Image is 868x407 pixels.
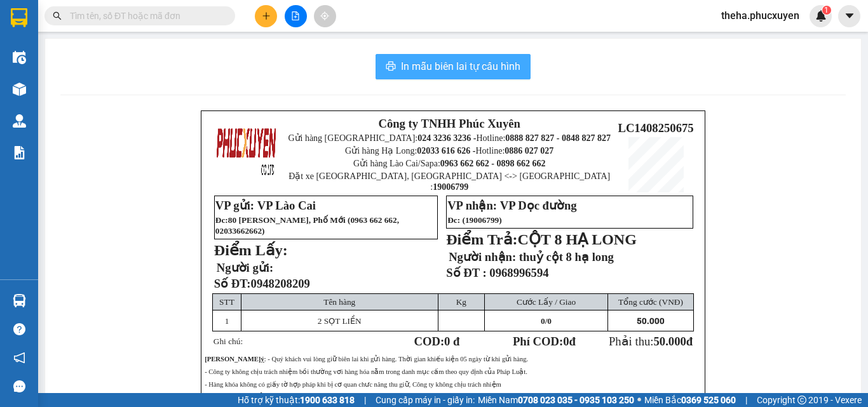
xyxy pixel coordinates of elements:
[225,316,229,326] span: 1
[215,199,254,212] strong: VP gửi:
[653,335,686,348] span: 50.000
[217,261,273,274] span: Người gửi:
[618,121,693,135] span: LC1408250675
[13,146,26,159] img: solution-icon
[214,242,288,258] strong: Điểm Lấy:
[13,83,26,96] img: warehouse-icon
[251,277,310,290] span: 0948208209
[345,146,553,156] span: Gửi hàng Hạ Long: Hotline:
[214,337,243,346] span: Ghi chú:
[288,133,611,143] span: Gửi hàng [GEOGRAPHIC_DATA]: Hotline:
[401,58,520,74] span: In mẫu biên lai tự cấu hình
[505,146,553,156] strong: 0886 027 027
[257,199,316,212] span: VP Lào Cai
[285,5,307,27] button: file-add
[300,395,355,405] strong: 1900 633 818
[205,381,501,388] span: - Hàng khóa không có giấy tờ hợp pháp khi bị cơ quan chưc năng thu giữ, Công ty không chịu trách ...
[449,250,516,264] strong: Người nhận:
[53,11,62,20] span: search
[517,297,576,307] span: Cước Lấy / Giao
[386,61,396,73] span: printer
[13,294,26,307] img: warehouse-icon
[446,231,517,248] strong: Điểm Trả:
[844,10,855,22] span: caret-down
[618,297,683,307] span: Tổng cước (VNĐ)
[238,393,355,407] span: Hỗ trợ kỹ thuật:
[686,335,693,348] span: đ
[505,133,611,143] strong: 0888 827 827 - 0848 827 827
[500,199,577,212] span: VP Dọc đường
[70,9,220,23] input: Tìm tên, số ĐT hoặc mã đơn
[465,215,502,225] span: 19006799)
[824,6,829,15] span: 1
[745,393,747,407] span: |
[541,316,545,326] span: 0
[637,316,665,326] span: 50.000
[291,11,300,20] span: file-add
[797,396,806,404] span: copyright
[489,266,548,279] span: 0968996594
[376,54,531,79] button: printerIn mẫu biên lai tự cấu hình
[414,335,459,348] strong: COD:
[711,8,810,23] span: theha.phucxuyen
[446,266,487,279] strong: Số ĐT :
[518,231,637,248] span: CỘT 8 HẠ LONG
[447,199,497,212] strong: VP nhận:
[378,117,520,130] strong: Công ty TNHH Phúc Xuyên
[215,215,399,236] span: Đc 80 [PERSON_NAME], Phố Mới (
[541,316,552,326] span: /0
[681,395,736,405] strong: 0369 525 060
[215,215,399,236] span: 0963 662 662, 02033662662)
[205,356,261,363] strong: [PERSON_NAME]
[205,356,528,363] span: : - Quý khách vui lòng giữ biên lai khi gửi hàng. Thời gian khiếu kiện 05 ngày từ khi gửi hàng.
[215,119,278,182] img: logo
[262,11,271,20] span: plus
[815,10,827,22] img: icon-new-feature
[417,146,475,156] strong: 02033 616 626 -
[447,215,502,225] span: Đc: (
[13,380,25,392] span: message
[288,171,610,192] span: Đặt xe [GEOGRAPHIC_DATA], [GEOGRAPHIC_DATA] <-> [GEOGRAPHIC_DATA] :
[609,335,693,348] span: Phải thu:
[13,352,25,364] span: notification
[219,297,234,307] span: STT
[205,368,527,375] span: - Công ty không chịu trách nhiệm bồi thường vơi hàng hóa nằm trong danh mục cấm theo quy định của...
[518,395,634,405] strong: 0708 023 035 - 0935 103 250
[214,277,310,290] strong: Số ĐT:
[456,297,466,307] span: Kg
[417,133,476,143] strong: 024 3236 3236 -
[644,393,736,407] span: Miền Bắc
[323,297,355,307] span: Tên hàng
[314,5,336,27] button: aim
[376,393,475,407] span: Cung cấp máy in - giấy in:
[225,215,227,225] span: :
[478,393,634,407] span: Miền Nam
[318,316,362,326] span: 2 SỌT LIỀN
[519,250,614,264] span: thuỷ cột 8 hạ long
[444,335,459,348] span: 0 đ
[11,8,27,27] img: logo-vxr
[838,5,860,27] button: caret-down
[353,159,546,168] span: Gửi hàng Lào Cai/Sapa:
[563,335,569,348] span: 0
[13,51,26,64] img: warehouse-icon
[364,393,366,407] span: |
[440,159,546,168] strong: 0963 662 662 - 0898 662 662
[822,6,831,15] sup: 1
[255,5,277,27] button: plus
[320,11,329,20] span: aim
[513,335,576,348] strong: Phí COD: đ
[433,182,468,192] strong: 19006799
[13,323,25,335] span: question-circle
[261,356,264,363] strong: ý
[13,114,26,128] img: warehouse-icon
[637,397,641,403] span: ⚪️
